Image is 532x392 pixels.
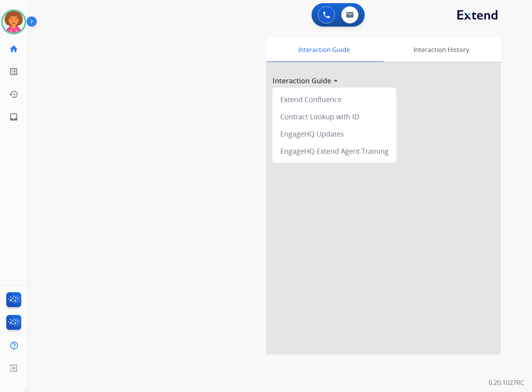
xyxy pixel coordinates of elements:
[9,44,18,54] mat-icon: home
[382,38,501,62] div: Interaction History
[9,67,18,76] mat-icon: list_alt
[3,11,25,33] img: avatar
[276,125,393,142] div: EngageHQ Updates
[9,112,18,122] mat-icon: inbox
[276,108,393,125] div: Contract Lookup with ID
[489,378,524,387] p: 0.20.1027RC
[276,142,393,160] div: EngageHQ Extend Agent Training
[276,91,393,108] div: Extend Confluence
[9,90,18,99] mat-icon: history
[266,38,382,62] div: Interaction Guide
